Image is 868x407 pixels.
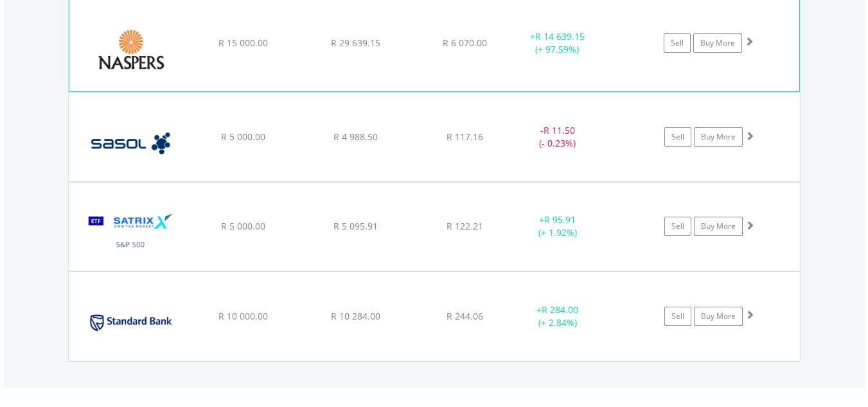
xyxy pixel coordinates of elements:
[447,220,483,232] span: R 122.21
[75,288,186,357] img: EQU.ZA.SBK.png
[694,217,743,236] a: Buy More
[694,127,743,147] a: Buy More
[75,199,186,267] img: EQU.ZA.STX500.png
[447,131,483,143] span: R 117.16
[509,213,607,239] div: + (+ 1.92%)
[509,30,605,56] div: + (+ 97.59%)
[75,109,186,178] img: EQU.ZA.SOL.png
[544,124,575,136] span: R 11.50
[694,307,743,326] a: Buy More
[218,310,268,322] span: R 10 000.00
[509,124,607,150] div: - (- 0.23%)
[221,220,265,232] span: R 5 000.00
[664,33,691,53] a: Sell
[218,37,268,49] span: R 15 000.00
[331,37,380,49] span: R 29 639.15
[535,30,585,42] span: R 14 639.15
[542,303,578,316] span: R 284.00
[544,213,576,226] span: R 95.91
[331,310,380,322] span: R 10 284.00
[447,310,483,322] span: R 244.06
[664,127,691,147] a: Sell
[333,220,378,232] span: R 5 095.91
[664,307,691,326] a: Sell
[693,33,742,53] a: Buy More
[664,217,691,236] a: Sell
[76,11,186,88] img: EQU.ZA.NPN.png
[443,37,487,49] span: R 6 070.00
[333,131,378,143] span: R 4 988.50
[221,131,265,143] span: R 5 000.00
[509,303,607,329] div: + (+ 2.84%)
